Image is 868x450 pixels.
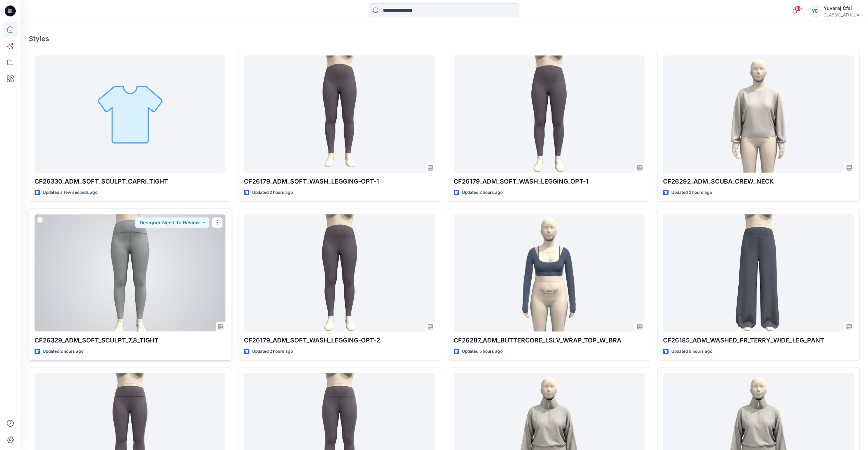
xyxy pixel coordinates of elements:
a: CF26185_ADM_WASHED_FR_TERRY_WIDE_LEG_PANT [663,214,854,331]
p: Updated 6 hours ago [671,348,712,355]
a: CF26330_ADM_SOFT_SCULPT_CAPRI_TIGHT [35,55,225,172]
a: CF26287_ADM_BUTTERCORE_LSLV_WRAP_TOP_W_BRA [454,214,645,331]
p: CF26329_ADM_SOFT_SCULPT_7_8_TIGHT [35,336,225,345]
p: Updated a few seconds ago [43,189,98,196]
p: Updated 2 hours ago [252,348,293,355]
a: CF26329_ADM_SOFT_SCULPT_7_8_TIGHT [35,214,225,331]
h4: Styles [29,35,860,43]
p: CF26179_ADM_SOFT_WASH_LEGGING-OPT-1 [244,177,435,186]
p: Updated 2 hours ago [252,189,293,196]
p: CF26185_ADM_WASHED_FR_TERRY_WIDE_LEG_PANT [663,336,854,345]
p: CF26287_ADM_BUTTERCORE_LSLV_WRAP_TOP_W_BRA [454,336,645,345]
p: Updated 2 hours ago [462,189,503,196]
div: CLASSIC_ATHLUX [824,12,859,17]
p: CF26330_ADM_SOFT_SCULPT_CAPRI_TIGHT [35,177,225,186]
p: Updated 5 hours ago [462,348,503,355]
p: CF26179_ADM_SOFT_WASH_LEGGING_OPT-1 [454,177,645,186]
p: Updated 2 hours ago [43,348,83,355]
p: Updated 2 hours ago [671,189,712,196]
a: CF26179_ADM_SOFT_WASH_LEGGING_OPT-1 [454,55,645,172]
a: CF26179_ADM_SOFT_WASH_LEGGING-OPT-2 [244,214,435,331]
div: YC [808,5,821,17]
span: 94 [794,6,802,11]
p: CF26179_ADM_SOFT_WASH_LEGGING-OPT-2 [244,336,435,345]
a: CF26292_ADM_SCUBA_CREW_NECK [663,55,854,172]
a: CF26179_ADM_SOFT_WASH_LEGGING-OPT-1 [244,55,435,172]
p: CF26292_ADM_SCUBA_CREW_NECK [663,177,854,186]
div: Yuvaraj Cfai [824,4,859,12]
